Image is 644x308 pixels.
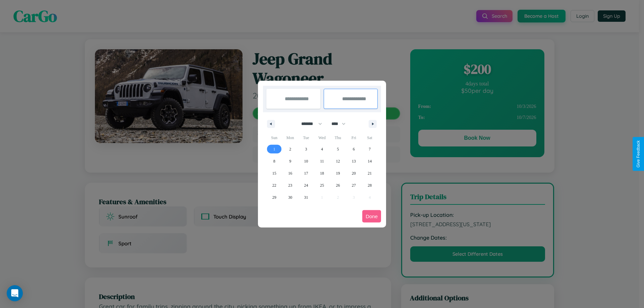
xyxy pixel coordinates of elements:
span: 31 [304,191,308,203]
span: 10 [304,155,308,167]
button: 27 [346,179,362,191]
button: 15 [266,167,282,179]
span: 5 [337,143,339,155]
span: Sun [266,132,282,143]
span: 4 [321,143,323,155]
button: 22 [266,179,282,191]
button: 26 [330,179,346,191]
div: Open Intercom Messenger [7,285,23,301]
span: Sat [362,132,378,143]
button: 31 [298,191,314,203]
span: 20 [352,167,356,179]
button: 23 [282,179,298,191]
button: 20 [346,167,362,179]
span: Thu [330,132,346,143]
button: 10 [298,155,314,167]
span: 21 [368,167,372,179]
button: 3 [298,143,314,155]
button: 14 [362,155,378,167]
button: 19 [330,167,346,179]
button: 7 [362,143,378,155]
span: Tue [298,132,314,143]
button: 24 [298,179,314,191]
span: 3 [305,143,307,155]
span: Mon [282,132,298,143]
span: 18 [320,167,324,179]
button: 11 [314,155,330,167]
span: Fri [346,132,362,143]
span: 11 [320,155,324,167]
button: 1 [266,143,282,155]
button: 4 [314,143,330,155]
span: 12 [336,155,340,167]
span: 17 [304,167,308,179]
button: 25 [314,179,330,191]
span: 26 [336,179,340,191]
span: 28 [368,179,372,191]
button: 13 [346,155,362,167]
button: 2 [282,143,298,155]
span: Wed [314,132,330,143]
button: Done [362,210,381,223]
span: 29 [272,191,276,203]
button: 17 [298,167,314,179]
span: 2 [289,143,291,155]
button: 29 [266,191,282,203]
span: 14 [368,155,372,167]
span: 9 [289,155,291,167]
span: 16 [288,167,292,179]
button: 8 [266,155,282,167]
span: 19 [336,167,340,179]
button: 12 [330,155,346,167]
div: Give Feedback [636,140,641,168]
span: 22 [272,179,276,191]
span: 13 [352,155,356,167]
button: 21 [362,167,378,179]
span: 25 [320,179,324,191]
span: 27 [352,179,356,191]
button: 9 [282,155,298,167]
button: 30 [282,191,298,203]
span: 7 [369,143,371,155]
span: 1 [273,143,275,155]
span: 23 [288,179,292,191]
button: 5 [330,143,346,155]
span: 6 [353,143,355,155]
button: 6 [346,143,362,155]
span: 8 [273,155,275,167]
span: 24 [304,179,308,191]
button: 28 [362,179,378,191]
span: 30 [288,191,292,203]
button: 16 [282,167,298,179]
button: 18 [314,167,330,179]
span: 15 [272,167,276,179]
